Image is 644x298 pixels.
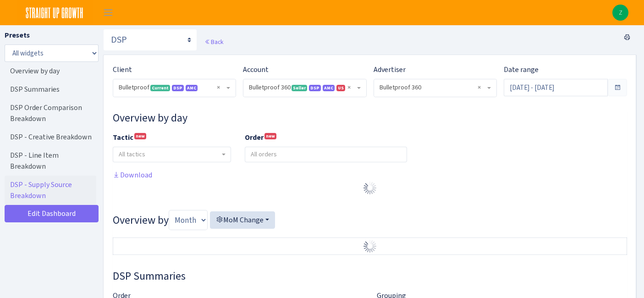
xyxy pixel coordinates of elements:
label: Presets [5,30,30,41]
label: Account [243,64,269,75]
img: Zach Belous [612,5,628,21]
span: Seller [292,85,307,91]
span: Bulletproof 360 [374,79,496,97]
a: Download [113,170,152,180]
sup: new [264,133,276,139]
h3: Widget #10 [113,111,627,125]
h3: Widget #37 [113,270,627,283]
span: Current [150,85,170,91]
img: Preloader [363,239,377,254]
span: AMC [186,85,198,91]
span: DSP [309,85,321,91]
sup: new [134,133,146,139]
a: DSP Summaries [5,80,96,99]
b: Tactic [113,132,133,142]
span: Bulletproof 360 <span class="badge badge-success">Seller</span><span class="badge badge-primary">... [249,83,355,92]
label: Client [113,64,132,75]
h3: Overview by [113,210,627,230]
span: US [336,85,345,91]
button: MoM Change [210,211,275,229]
span: Amazon Marketing Cloud [323,85,335,91]
img: Preloader [363,181,377,195]
span: Bulletproof <span class="badge badge-success">Current</span><span class="badge badge-primary">DSP... [113,79,236,97]
a: DSP Order Comparison Breakdown [5,99,96,128]
a: DSP - Line Item Breakdown [5,146,96,176]
a: Z [612,5,628,21]
a: Overview by day [5,62,96,80]
span: Bulletproof 360 [380,83,485,92]
button: Toggle navigation [97,5,120,20]
label: Date range [504,64,539,75]
span: DSP [172,85,184,91]
a: DSP - Creative Breakdown [5,128,96,146]
b: Order [245,132,264,142]
span: Remove all items [217,83,220,92]
a: DSP - Supply Source Breakdown [5,176,96,205]
span: Bulletproof <span class="badge badge-success">Current</span><span class="badge badge-primary">DSP... [119,83,225,92]
span: Remove all items [478,83,481,92]
a: Edit Dashboard [5,205,99,222]
input: All orders [245,147,407,162]
span: Bulletproof 360 <span class="badge badge-success">Seller</span><span class="badge badge-primary">... [243,79,366,97]
a: Back [204,38,223,46]
span: All tactics [119,150,145,159]
span: Remove all items [347,83,351,92]
label: Advertiser [374,64,406,75]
